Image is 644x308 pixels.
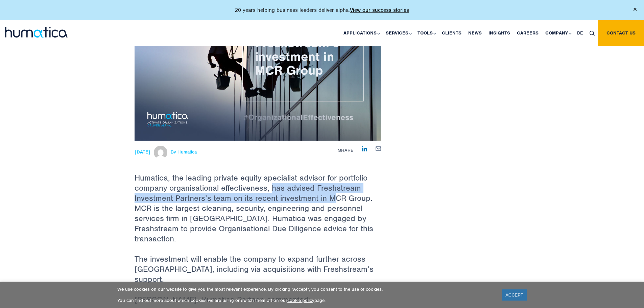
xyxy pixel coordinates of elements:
[287,298,314,303] a: cookie policy
[338,147,353,153] span: Share
[376,146,381,151] a: Share by E-Mail
[514,20,542,46] a: Careers
[235,7,409,14] p: 20 years helping business leaders deliver alpha.
[154,146,167,159] img: Michael Hillington
[376,146,381,151] img: mailby
[574,20,586,46] a: DE
[135,254,381,294] p: The investment will enable the company to expand further across [GEOGRAPHIC_DATA], including via ...
[5,27,68,38] img: logo
[465,20,485,46] a: News
[350,7,409,14] a: View our success stories
[171,149,197,155] span: By Humatica
[117,298,494,303] p: You can find out more about which cookies we are using or switch them off on our page.
[362,146,367,151] img: Share on LinkedIn
[382,20,414,46] a: Services
[414,20,438,46] a: Tools
[598,20,644,46] a: Contact us
[485,20,514,46] a: Insights
[117,286,494,292] p: We use cookies on our website to give you the most relevant experience. By clicking “Accept”, you...
[438,20,465,46] a: Clients
[502,289,527,301] a: ACCEPT
[135,149,150,155] strong: [DATE]
[542,20,574,46] a: Company
[135,141,381,254] p: Humatica, the leading private equity specialist advisor for portfolio company organisational effe...
[590,31,595,36] img: search_icon
[577,30,583,36] span: DE
[340,20,382,46] a: Applications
